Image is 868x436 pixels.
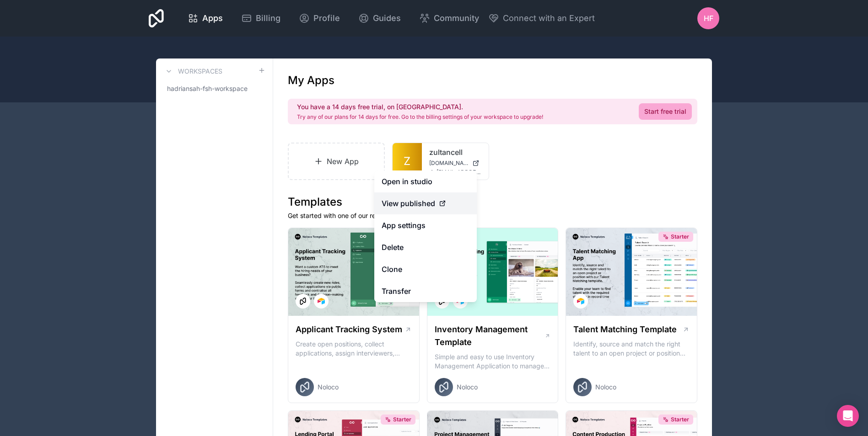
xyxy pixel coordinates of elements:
[393,416,411,423] span: Starter
[577,298,584,305] img: Airtable Logo
[488,12,595,25] button: Connect with an Expert
[180,8,230,28] a: Apps
[435,352,551,371] p: Simple and easy to use Inventory Management Application to manage your stock, orders and Manufact...
[374,192,477,214] a: View published
[503,12,595,25] span: Connect with an Expert
[167,84,248,93] span: hadriansah-fsh-workspace
[573,340,690,358] p: Identify, source and match the right talent to an open project or position with our Talent Matchi...
[288,143,385,180] a: New App
[837,405,859,427] div: Open Intercom Messenger
[373,12,401,25] span: Guides
[595,383,616,392] span: Noloco
[382,198,435,209] span: View published
[374,170,477,192] a: Open in studio
[639,103,692,120] a: Start free trial
[297,113,543,121] p: Try any of our plans for 14 days for free. Go to the billing settings of your workspace to upgrade!
[296,340,412,358] p: Create open positions, collect applications, assign interviewers, centralise candidate feedback a...
[374,258,477,280] a: Clone
[288,73,334,88] h1: My Apps
[412,8,486,28] a: Community
[374,236,477,258] button: Delete
[297,102,543,112] h2: You have a 14 days free trial, on [GEOGRAPHIC_DATA].
[351,8,408,28] a: Guides
[374,280,477,302] a: Transfer
[393,143,422,180] a: Z
[288,211,697,220] p: Get started with one of our ready-made templates
[671,233,689,240] span: Starter
[671,416,689,423] span: Starter
[429,147,481,158] a: zultancell
[374,214,477,236] a: App settings
[256,12,280,25] span: Billing
[429,160,481,167] a: [DOMAIN_NAME]
[234,8,288,28] a: Billing
[437,169,481,176] span: [EMAIL_ADDRESS][DOMAIN_NAME]
[291,8,347,28] a: Profile
[573,323,677,336] h1: Talent Matching Template
[704,13,713,24] span: hf
[288,195,697,209] h1: Templates
[163,80,265,97] a: hadriansah-fsh-workspace
[429,160,469,167] span: [DOMAIN_NAME]
[318,383,339,392] span: Noloco
[178,67,222,76] h3: Workspaces
[313,12,340,25] span: Profile
[318,298,325,305] img: Airtable Logo
[202,12,223,25] span: Apps
[163,66,222,77] a: Workspaces
[457,383,478,392] span: Noloco
[435,323,545,349] h1: Inventory Management Template
[296,323,402,336] h1: Applicant Tracking System
[404,154,410,169] span: Z
[434,12,479,25] span: Community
